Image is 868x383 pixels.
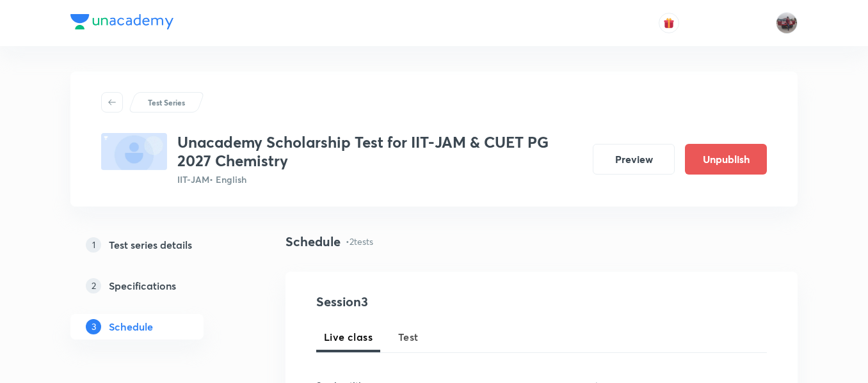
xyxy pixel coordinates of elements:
[148,97,185,108] p: Test Series
[659,13,679,33] button: avatar
[398,329,419,345] span: Test
[177,173,583,186] p: IIT-JAM • English
[86,278,101,293] p: 2
[109,278,176,293] h5: Specifications
[70,14,173,29] img: Company Logo
[593,144,675,175] button: Preview
[177,133,583,170] h3: Unacademy Scholarship Test for IIT-JAM & CUET PG 2027 Chemistry
[86,237,101,253] p: 1
[285,232,341,251] h4: Schedule
[776,12,798,34] img: amirhussain Hussain
[663,17,675,29] img: avatar
[346,235,373,248] p: • 2 tests
[316,292,550,311] h4: Session 3
[109,319,153,334] h5: Schedule
[101,133,167,170] img: fallback-thumbnail.png
[685,144,767,175] button: Unpublish
[86,319,101,334] p: 3
[70,232,245,258] a: 1Test series details
[324,329,373,345] span: Live class
[70,14,173,33] a: Company Logo
[109,237,192,253] h5: Test series details
[70,273,245,299] a: 2Specifications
